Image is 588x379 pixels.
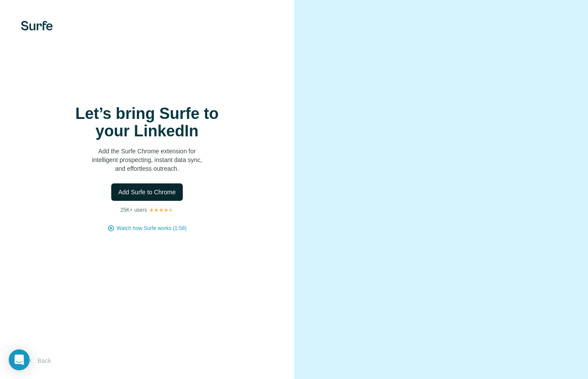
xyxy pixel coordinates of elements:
[149,207,174,213] img: Rating Stars
[21,353,57,369] button: Back
[116,224,186,232] button: Watch how Surfe works (1:58)
[111,183,183,201] button: Add Surfe to Chrome
[21,21,53,30] img: Surfe's logo
[60,147,234,173] p: Add the Surfe Chrome extension for intelligent prospecting, instant data sync, and effortless out...
[60,105,234,140] h1: Let’s bring Surfe to your LinkedIn
[120,206,147,214] p: 25K+ users
[9,349,30,370] div: Open Intercom Messenger
[118,188,176,196] span: Add Surfe to Chrome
